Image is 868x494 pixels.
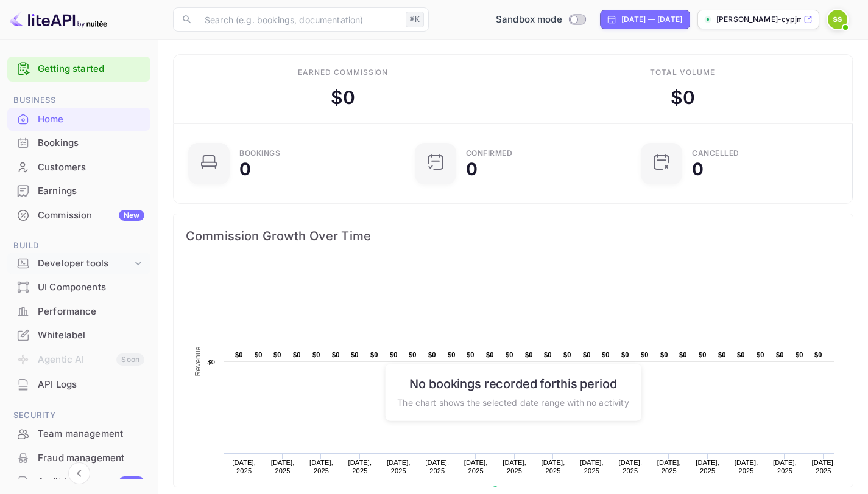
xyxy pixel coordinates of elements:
text: [DATE], 2025 [773,459,797,475]
a: UI Components [7,276,150,298]
div: 0 [466,161,478,178]
text: $0 [390,351,398,358]
div: Earnings [38,184,144,198]
text: $0 [467,351,475,358]
img: LiteAPI logo [10,10,107,29]
text: [DATE], 2025 [542,459,565,475]
text: $0 [621,351,629,358]
text: $0 [506,351,513,358]
div: Performance [38,305,144,319]
text: $0 [409,351,417,358]
text: [DATE], 2025 [464,459,488,475]
text: [DATE], 2025 [657,459,681,475]
div: [DATE] — [DATE] [621,14,682,25]
a: Team management [7,422,150,445]
text: $0 [602,351,610,358]
text: $0 [273,351,281,358]
text: $0 [312,351,320,358]
text: $0 [428,351,436,358]
text: [DATE], 2025 [812,459,836,475]
div: CANCELLED [692,150,739,157]
text: [DATE], 2025 [309,459,333,475]
div: API Logs [7,373,150,397]
text: [DATE], 2025 [735,459,758,475]
span: Security [7,409,150,422]
a: Fraud management [7,447,150,469]
a: Bookings [7,131,150,154]
text: $0 [525,351,533,358]
text: $0 [660,351,668,358]
text: $0 [370,351,378,358]
div: Whitelabel [7,324,150,347]
div: Fraud management [38,451,144,465]
div: New [119,210,144,221]
div: Developer tools [38,257,132,271]
div: Whitelabel [38,329,144,343]
a: API Logs [7,373,150,395]
span: Build [7,239,150,252]
div: CommissionNew [7,204,150,228]
input: Search (e.g. bookings, documentation) [197,7,401,32]
div: Team management [7,422,150,446]
div: Earned commission [298,67,388,78]
text: $0 [583,351,591,358]
div: UI Components [38,280,144,294]
text: $0 [718,351,726,358]
div: Developer tools [7,253,150,274]
button: Collapse navigation [68,462,90,484]
div: $ 0 [671,84,695,111]
div: Getting started [7,57,150,82]
div: Earnings [7,179,150,203]
div: Bookings [239,150,280,157]
text: $0 [332,351,340,358]
div: 0 [692,161,704,178]
div: $ 0 [331,84,355,111]
text: $0 [757,351,764,358]
span: Commission Growth Over Time [186,226,841,246]
span: Sandbox mode [496,13,562,27]
a: Getting started [38,62,144,76]
p: [PERSON_NAME]-cypjm.... [716,14,801,25]
text: $0 [448,351,456,358]
div: Commission [38,209,144,223]
text: $0 [641,351,649,358]
text: $0 [351,351,359,358]
a: Home [7,108,150,130]
a: Customers [7,156,150,178]
div: Customers [7,156,150,179]
div: Team management [38,427,144,441]
text: [DATE], 2025 [580,459,604,475]
text: $0 [255,351,263,358]
text: $0 [679,351,687,358]
text: Revenue [194,346,202,376]
text: [DATE], 2025 [696,459,719,475]
text: $0 [486,351,494,358]
a: Audit logsNew [7,470,150,493]
p: The chart shows the selected date range with no activity [397,395,629,408]
text: [DATE], 2025 [618,459,642,475]
div: New [119,476,144,487]
div: API Logs [38,378,144,392]
div: Home [38,113,144,127]
img: Sudhir Sundrani [828,10,847,29]
text: $0 [776,351,784,358]
div: Customers [38,161,144,175]
text: $0 [814,351,822,358]
a: Performance [7,300,150,322]
text: [DATE], 2025 [348,459,372,475]
text: $0 [563,351,571,358]
div: Total volume [650,67,715,78]
text: [DATE], 2025 [503,459,526,475]
text: $0 [737,351,745,358]
div: ⌘K [406,12,424,27]
text: $0 [207,358,215,366]
div: Confirmed [466,150,513,157]
a: CommissionNew [7,204,150,226]
a: Earnings [7,179,150,202]
div: Fraud management [7,447,150,470]
div: Audit logs [38,475,144,489]
h6: No bookings recorded for this period [397,376,629,391]
div: Home [7,108,150,131]
div: Bookings [7,131,150,155]
span: Business [7,94,150,107]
